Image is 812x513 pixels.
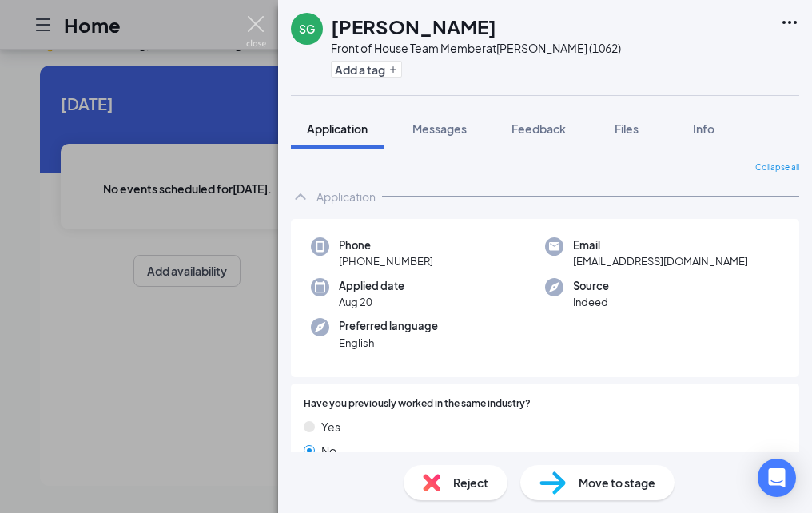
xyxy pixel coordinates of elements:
[511,121,566,136] span: Feedback
[307,121,368,136] span: Application
[339,335,438,351] span: English
[291,187,310,206] svg: ChevronUp
[579,474,655,491] span: Move to stage
[412,121,467,136] span: Messages
[339,237,433,253] span: Phone
[615,121,639,136] span: Files
[316,189,376,205] div: Application
[339,318,438,334] span: Preferred language
[321,442,336,459] span: No
[321,418,340,435] span: Yes
[304,396,531,412] span: Have you previously worked in the same industry?
[339,278,404,294] span: Applied date
[573,253,748,269] span: [EMAIL_ADDRESS][DOMAIN_NAME]
[758,459,796,497] div: Open Intercom Messenger
[299,21,315,37] div: SG
[453,474,488,491] span: Reject
[573,237,748,253] span: Email
[339,294,404,310] span: Aug 20
[339,253,433,269] span: [PHONE_NUMBER]
[331,40,621,56] div: Front of House Team Member at [PERSON_NAME] (1062)
[573,294,609,310] span: Indeed
[573,278,609,294] span: Source
[388,65,398,74] svg: Plus
[780,13,799,32] svg: Ellipses
[693,121,714,136] span: Info
[331,61,402,78] button: PlusAdd a tag
[755,161,799,174] span: Collapse all
[331,13,496,40] h1: [PERSON_NAME]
